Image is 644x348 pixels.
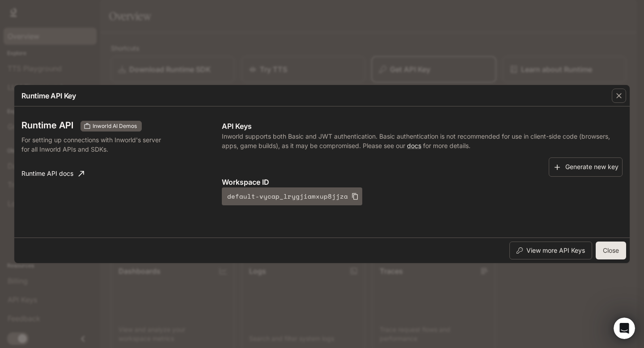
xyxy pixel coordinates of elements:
p: API Keys [222,121,623,132]
button: View more API Keys [509,242,592,259]
p: Runtime API Key [21,90,76,101]
p: For setting up connections with Inworld's server for all Inworld APIs and SDKs. [21,135,166,154]
button: Close [596,242,626,259]
a: docs [407,142,421,149]
p: Workspace ID [222,177,623,187]
h3: Runtime API [21,121,73,130]
button: default-vycap_lrygjiamxup8jjza [222,187,362,205]
span: Inworld AI Demos [89,122,140,130]
iframe: Intercom live chat [614,318,635,339]
p: Inworld supports both Basic and JWT authentication. Basic authentication is not recommended for u... [222,132,623,150]
button: Generate new key [549,157,623,177]
a: Runtime API docs [18,165,88,182]
div: These keys will apply to your current workspace only [80,121,142,132]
